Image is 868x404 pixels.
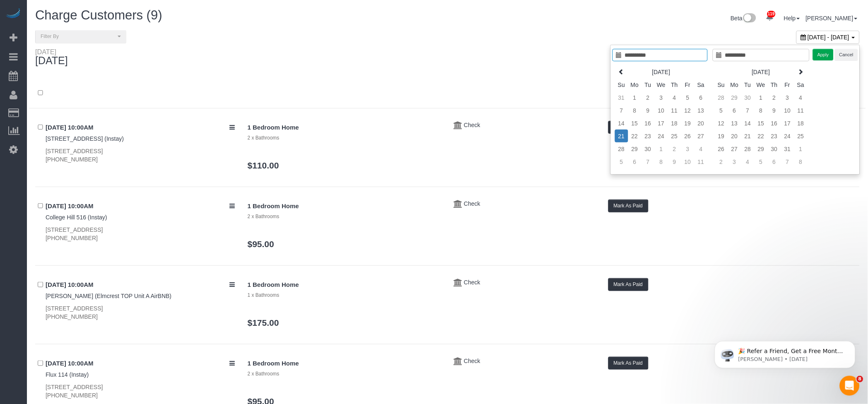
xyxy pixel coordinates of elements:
a: Check [464,200,480,207]
td: 16 [768,117,781,130]
td: 30 [641,142,655,155]
td: 15 [755,117,768,130]
button: Mark As Paid [608,357,649,370]
a: [PERSON_NAME] (Elmcrest TOP Unit A AirBNB) [46,293,171,299]
td: 4 [741,155,755,168]
td: 10 [655,104,668,117]
th: Th [668,78,681,91]
th: [DATE] [628,65,694,78]
td: 8 [628,104,641,117]
td: 25 [794,130,808,142]
td: 1 [655,142,668,155]
td: 5 [681,91,694,104]
td: 28 [741,142,755,155]
td: 27 [728,142,741,155]
h4: 1 Bedroom Home [248,203,441,210]
th: Fr [681,78,694,91]
td: 30 [741,91,755,104]
td: 24 [655,130,668,142]
td: 9 [668,155,681,168]
div: [STREET_ADDRESS] [PHONE_NUMBER] [46,304,235,321]
td: 3 [655,91,668,104]
th: Th [768,78,781,91]
a: Help [784,15,800,22]
span: 8 [857,376,863,382]
td: 19 [715,130,728,142]
td: 9 [641,104,655,117]
h4: 1 Bedroom Home [248,360,441,367]
td: 21 [615,130,628,142]
td: 17 [655,117,668,130]
td: 8 [755,104,768,117]
a: Check [464,122,480,128]
button: Filter By [35,30,126,43]
td: 10 [681,155,694,168]
button: Mark As Paid [608,200,649,212]
td: 3 [681,142,694,155]
td: 28 [715,91,728,104]
td: 23 [768,130,781,142]
td: 11 [794,104,808,117]
button: Mark As Paid [608,278,649,291]
span: Filter By [41,33,116,40]
a: Check [464,279,480,286]
a: Check [464,358,480,364]
h4: [DATE] 10:00AM [46,360,235,367]
button: Cancel [835,49,858,61]
th: Sa [694,78,708,91]
td: 2 [768,91,781,104]
td: 22 [628,130,641,142]
td: 2 [668,142,681,155]
td: 11 [694,155,708,168]
td: 4 [694,142,708,155]
th: Mo [728,78,741,91]
th: Sa [794,78,808,91]
td: 30 [768,142,781,155]
td: 11 [668,104,681,117]
div: [DATE] [35,48,68,55]
span: Charge Customers (9) [35,8,162,22]
td: 1 [755,91,768,104]
td: 8 [655,155,668,168]
div: [STREET_ADDRESS] [PHONE_NUMBER] [46,383,235,399]
td: 19 [681,117,694,130]
h4: [DATE] 10:00AM [46,281,235,289]
td: 6 [628,155,641,168]
div: [DATE] [35,48,76,67]
td: 3 [728,155,741,168]
td: 18 [794,117,808,130]
th: Mo [628,78,641,91]
h4: [DATE] 10:00AM [46,124,235,131]
div: [STREET_ADDRESS] [PHONE_NUMBER] [46,147,235,164]
td: 24 [781,130,794,142]
td: 7 [641,155,655,168]
a: College Hill 516 (Instay) [46,214,107,221]
div: 1 x Bathrooms [248,292,441,299]
td: 7 [781,155,794,168]
td: 7 [615,104,628,117]
a: [STREET_ADDRESS] (Instay) [46,135,124,142]
td: 16 [641,117,655,130]
a: $95.00 [248,239,274,249]
span: [DATE] - [DATE] [808,34,850,41]
td: 31 [615,91,628,104]
td: 29 [728,91,741,104]
td: 25 [668,130,681,142]
td: 27 [694,130,708,142]
td: 17 [781,117,794,130]
td: 1 [628,91,641,104]
td: 14 [615,117,628,130]
button: Apply [813,49,834,61]
img: Automaid Logo [5,8,22,20]
td: 5 [615,155,628,168]
div: 2 x Bathrooms [248,213,441,220]
a: $175.00 [248,318,279,327]
td: 5 [715,104,728,117]
td: 26 [715,142,728,155]
td: 20 [728,130,741,142]
td: 18 [668,117,681,130]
